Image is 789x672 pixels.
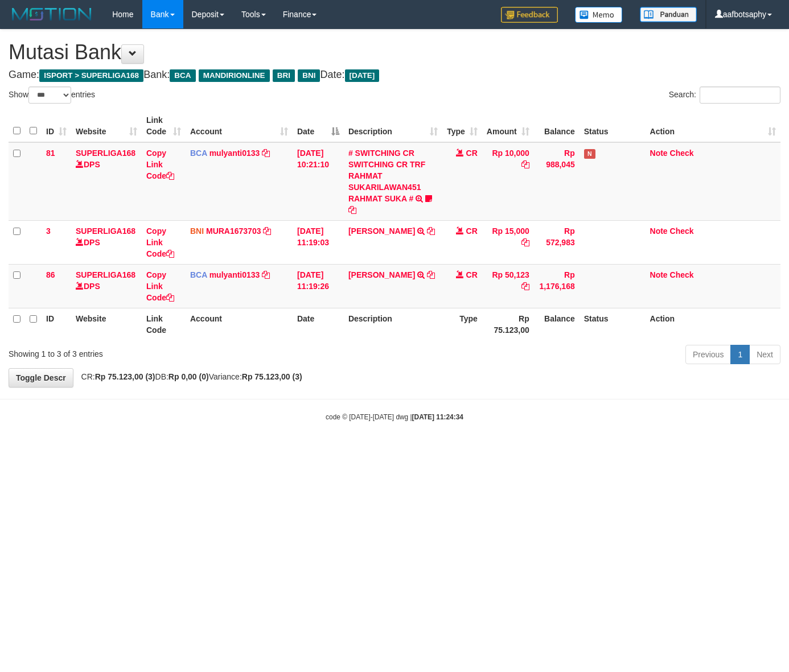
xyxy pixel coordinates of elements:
[730,345,750,364] a: 1
[521,160,529,169] a: Copy Rp 10,000 to clipboard
[71,142,142,221] td: DPS
[39,69,143,82] span: ISPORT > SUPERLIGA168
[482,142,534,221] td: Rp 10,000
[482,308,534,340] th: Rp 75.123,00
[9,6,95,23] img: MOTION_logo.png
[685,345,731,364] a: Previous
[640,7,697,22] img: panduan.png
[46,149,55,158] span: 81
[669,86,780,104] label: Search:
[76,270,135,279] a: SUPERLIGA168
[146,226,174,258] a: Copy Link Code
[466,149,478,158] span: CR
[521,238,529,247] a: Copy Rp 15,000 to clipboard
[412,413,463,421] strong: [DATE] 11:24:34
[273,69,295,82] span: BRI
[199,69,270,82] span: MANDIRIONLINE
[142,110,186,142] th: Link Code: activate to sort column ascending
[670,270,694,279] a: Check
[42,110,71,142] th: ID: activate to sort column ascending
[170,69,195,82] span: BCA
[646,110,780,142] th: Action: activate to sort column ascending
[190,270,207,279] span: BCA
[650,149,668,158] a: Note
[442,110,482,142] th: Type: activate to sort column ascending
[650,226,668,236] a: Note
[169,372,209,381] strong: Rp 0,00 (0)
[534,142,580,221] td: Rp 988,045
[9,69,780,81] h4: Game: Bank: Date:
[584,149,595,159] span: Has Note
[348,149,425,203] a: # SWITCHING CR SWITCHING CR TRF RAHMAT SUKARILAWAN451 RAHMAT SUKA #
[263,226,271,236] a: Copy MURA1673703 to clipboard
[650,270,668,279] a: Note
[209,270,260,279] a: mulyanti0133
[534,308,580,340] th: Balance
[534,220,580,264] td: Rp 572,983
[466,226,478,236] span: CR
[76,372,302,381] span: CR: DB: Variance:
[46,226,51,236] span: 3
[242,372,302,381] strong: Rp 75.123,00 (3)
[670,149,694,158] a: Check
[46,270,55,279] span: 86
[142,308,186,340] th: Link Code
[206,226,261,236] a: MURA1673703
[501,7,558,23] img: Feedback.jpg
[466,270,478,279] span: CR
[580,110,646,142] th: Status
[186,110,293,142] th: Account: activate to sort column ascending
[344,308,442,340] th: Description
[482,264,534,308] td: Rp 50,123
[482,220,534,264] td: Rp 15,000
[209,149,260,158] a: mulyanti0133
[344,110,442,142] th: Description: activate to sort column ascending
[71,264,142,308] td: DPS
[42,308,71,340] th: ID
[9,368,73,387] a: Toggle Descr
[534,110,580,142] th: Balance
[482,110,534,142] th: Amount: activate to sort column ascending
[28,86,71,104] select: Showentries
[293,220,344,264] td: [DATE] 11:19:03
[293,308,344,340] th: Date
[262,270,270,279] a: Copy mulyanti0133 to clipboard
[348,226,415,236] a: [PERSON_NAME]
[9,41,780,64] h1: Mutasi Bank
[71,308,142,340] th: Website
[293,264,344,308] td: [DATE] 11:19:26
[521,282,529,291] a: Copy Rp 50,123 to clipboard
[95,372,155,381] strong: Rp 75.123,00 (3)
[76,149,135,158] a: SUPERLIGA168
[534,264,580,308] td: Rp 1,176,168
[190,149,207,158] span: BCA
[293,142,344,221] td: [DATE] 10:21:10
[76,226,135,236] a: SUPERLIGA168
[442,308,482,340] th: Type
[345,69,380,82] span: [DATE]
[348,205,356,215] a: Copy # SWITCHING CR SWITCHING CR TRF RAHMAT SUKARILAWAN451 RAHMAT SUKA # to clipboard
[575,7,623,23] img: Button%20Memo.svg
[749,345,780,364] a: Next
[293,110,344,142] th: Date: activate to sort column descending
[646,308,780,340] th: Action
[71,220,142,264] td: DPS
[326,413,463,421] small: code © [DATE]-[DATE] dwg |
[700,86,780,104] input: Search:
[190,226,204,236] span: BNI
[427,270,435,279] a: Copy RATNA SARI to clipboard
[146,149,174,180] a: Copy Link Code
[298,69,320,82] span: BNI
[71,110,142,142] th: Website: activate to sort column ascending
[9,86,95,104] label: Show entries
[348,270,415,279] a: [PERSON_NAME]
[427,226,435,236] a: Copy DAVID SETIAWAN to clipboard
[670,226,694,236] a: Check
[262,149,270,158] a: Copy mulyanti0133 to clipboard
[9,344,320,360] div: Showing 1 to 3 of 3 entries
[146,270,174,302] a: Copy Link Code
[580,308,646,340] th: Status
[186,308,293,340] th: Account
